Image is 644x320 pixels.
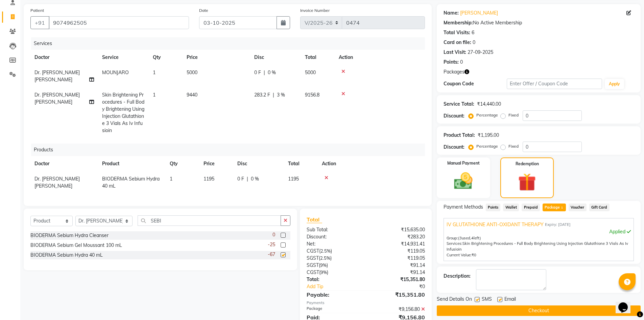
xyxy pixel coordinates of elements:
[250,50,301,65] th: Disc
[447,241,628,252] span: Skin Brightening Procedures - Full Body Brightening Using Injection Glutathione 3 Vials As Iv Inf...
[468,49,493,56] div: 27-09-2025
[237,175,244,183] span: 0 F
[30,232,109,239] div: BIODERMA Sebium Hydra Cleanser
[31,37,430,50] div: Services
[251,175,259,183] span: 0 %
[149,50,183,65] th: Qty
[471,236,474,240] span: 4
[31,144,430,156] div: Products
[486,204,501,211] span: Points
[476,112,498,118] label: Percentage
[102,69,129,76] span: MOUNJARO
[508,143,519,149] label: Fixed
[307,216,322,223] span: Total
[204,176,214,182] span: 1195
[366,233,430,240] div: ₹283.20
[444,19,634,26] div: No Active Membership
[187,69,197,76] span: 5000
[478,132,499,139] div: ₹1,195.00
[366,262,430,269] div: ₹91.14
[444,273,471,280] div: Description:
[437,296,472,304] span: Send Details On
[34,92,80,105] span: Dr. [PERSON_NAME] [PERSON_NAME]
[366,226,430,233] div: ₹15,635.00
[102,92,144,133] span: Skin Brightening Procedures - Full Body Brightening Using Injection Glutathione 3 Vials As Iv Inf...
[473,39,475,46] div: 0
[448,170,478,192] img: _cash.svg
[264,69,265,76] span: |
[305,69,316,76] span: 5000
[545,222,571,228] span: Expiry: [DATE]
[366,269,430,276] div: ₹91.14
[302,276,366,283] div: Total:
[589,204,610,211] span: Gift Card
[268,69,276,76] span: 0 %
[268,251,275,258] span: -67
[516,161,539,167] label: Redemption
[512,171,542,193] img: _gift.svg
[187,92,197,98] span: 9440
[30,7,44,14] label: Patient
[458,236,462,240] span: (3
[301,50,335,65] th: Total
[444,132,475,139] div: Product Total:
[272,231,275,238] span: 0
[335,50,425,65] th: Action
[444,49,466,56] div: Last Visit:
[199,156,233,171] th: Price
[277,91,285,99] span: 3 %
[254,69,261,76] span: 0 F
[437,305,641,316] button: Checkout
[320,270,327,275] span: 9%
[460,9,498,17] a: [PERSON_NAME]
[366,276,430,283] div: ₹15,351.80
[444,39,471,46] div: Card on file:
[307,248,319,254] span: CGST
[507,79,602,89] input: Enter Offer / Coupon Code
[30,156,98,171] th: Doctor
[366,248,430,255] div: ₹119.05
[444,68,464,76] span: Packages
[302,306,366,313] div: Package
[444,29,470,36] div: Total Visits:
[508,112,519,118] label: Fixed
[543,204,566,211] span: Package
[254,91,270,99] span: 283.2 F
[102,176,160,189] span: BIODERMA Sebium Hydra 40 mL
[366,255,430,262] div: ₹119.05
[30,252,103,259] div: BIODERMA Sebium Hydra 40 mL
[320,262,327,268] span: 9%
[447,221,544,228] span: IV GLUTATHIONE ANTI-OXIDANT THERAPY
[377,283,430,290] div: ₹0
[482,296,492,304] span: SMS
[458,236,481,240] span: used, left)
[302,233,366,240] div: Discount:
[447,253,472,257] span: Current Value:
[447,241,462,246] span: Services:
[307,255,319,261] span: SGST
[444,144,464,151] div: Discount:
[477,101,501,108] div: ₹14,440.00
[302,262,366,269] div: ( )
[233,156,284,171] th: Disc
[98,156,166,171] th: Product
[166,156,199,171] th: Qty
[268,241,275,248] span: -25
[30,16,49,29] button: +91
[153,92,156,98] span: 1
[444,80,507,87] div: Coupon Code
[305,92,319,98] span: 9156.8
[34,69,80,83] span: Dr. [PERSON_NAME] [PERSON_NAME]
[320,255,330,261] span: 2.5%
[444,112,464,120] div: Discount:
[302,269,366,276] div: ( )
[522,204,540,211] span: Prepaid
[170,176,172,182] span: 1
[302,283,376,290] a: Add Tip
[569,204,587,211] span: Voucher
[318,156,425,171] th: Action
[366,291,430,299] div: ₹15,351.80
[447,160,480,166] label: Manual Payment
[560,206,564,210] span: 1
[273,91,274,99] span: |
